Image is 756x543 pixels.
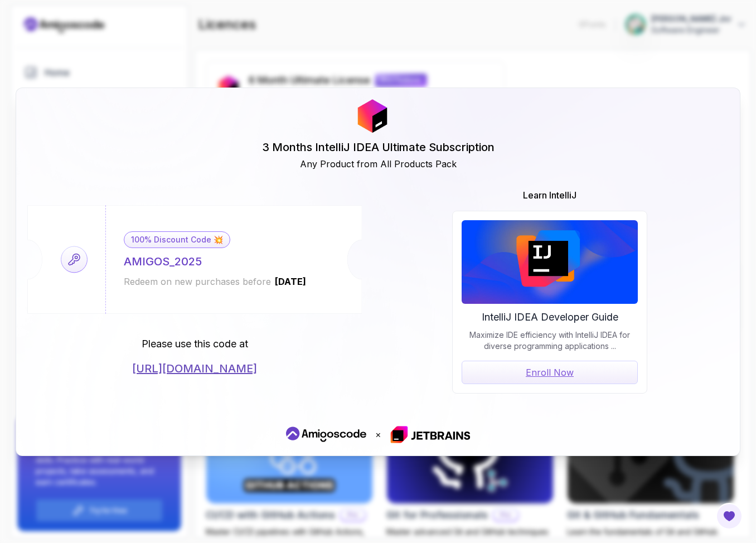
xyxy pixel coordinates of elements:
span: [DATE] [274,276,307,287]
a: [URL][DOMAIN_NAME] [132,361,257,376]
h1: 3 Months IntelliJ IDEA Ultimate Subscription [262,139,495,155]
img: JetBrains Logo [462,220,638,304]
p: Maximize IDE efficiency with IntelliJ IDEA for diverse programming applications ... [462,329,638,352]
h1: Learn IntelliJ [452,188,647,202]
button: Open Feedback Button [716,503,743,530]
p: × [375,428,381,441]
p: Please use this code at [142,336,248,352]
h2: IntelliJ IDEA Developer Guide [462,309,638,325]
h2: Any Product from All Products Pack [300,157,457,171]
div: Redeem on new purchases before [124,275,307,288]
div: 100% Discount Code 💥 [124,231,230,248]
img: JetBrains Logo [356,99,389,133]
div: AMIGOS_2025 [124,254,202,269]
a: Enroll Now [462,361,638,384]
